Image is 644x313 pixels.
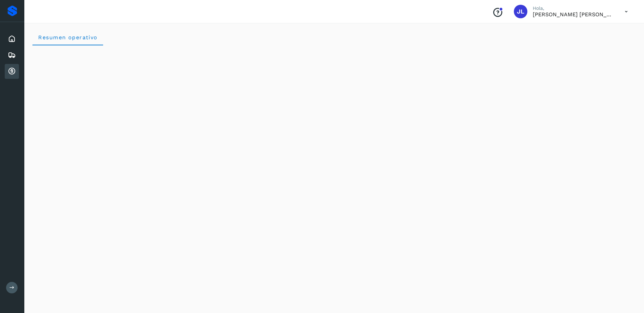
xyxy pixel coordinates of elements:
div: Cuentas por cobrar [5,64,19,79]
span: Resumen operativo [38,34,98,41]
p: José Luis Salinas Maldonado [533,11,614,18]
div: Embarques [5,48,19,63]
p: Hola, [533,5,614,11]
div: Inicio [5,31,19,46]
